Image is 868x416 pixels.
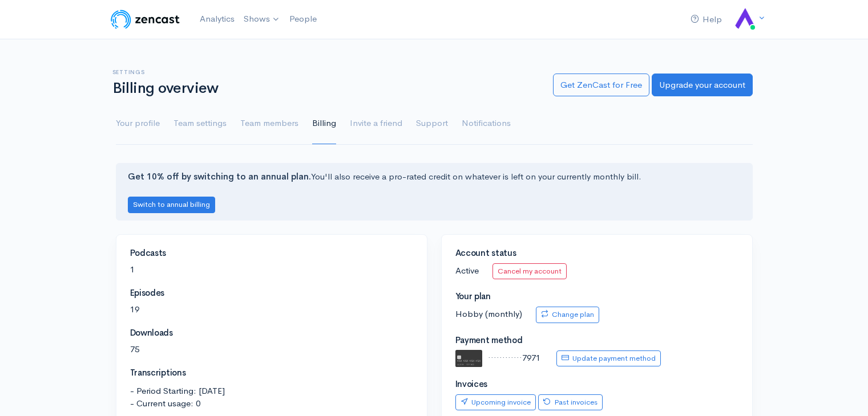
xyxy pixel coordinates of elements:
[285,7,321,31] a: People
[128,171,311,182] strong: Get 10% off by switching to an annual plan.
[130,303,413,316] p: 19
[130,368,413,378] h4: Transcriptions
[488,352,540,363] span: ············7971
[112,80,539,97] h1: Billing overview
[553,74,649,97] a: Get ZenCast for Free
[130,385,413,398] span: - Period Starting: [DATE]
[130,248,413,258] h4: Podcasts
[239,7,285,32] a: Shows
[350,103,402,144] a: Invite a friend
[173,103,227,144] a: Team settings
[455,263,738,280] p: Active
[455,307,738,323] p: Hobby (monthly)
[130,343,413,356] p: 75
[128,197,215,213] button: Switch to annual billing
[112,69,539,75] h6: Settings
[116,163,753,221] div: You'll also receive a pro-rated credit on whatever is left on your currently monthly bill.
[455,350,483,367] img: default.svg
[455,292,738,301] h4: Your plan
[116,103,160,144] a: Your profile
[130,397,413,410] span: - Current usage: 0
[492,263,567,280] a: Cancel my account
[538,394,603,411] a: Past invoices
[130,263,413,276] p: 1
[312,103,336,144] a: Billing
[556,350,661,367] a: Update payment method
[686,7,726,32] a: Help
[536,307,599,323] a: Change plan
[109,8,181,31] img: ZenCast Logo
[733,8,756,31] img: ...
[128,198,215,209] a: Switch to annual billing
[455,394,536,411] a: Upcoming invoice
[240,103,298,144] a: Team members
[416,103,448,144] a: Support
[462,103,511,144] a: Notifications
[455,248,738,258] h4: Account status
[455,336,738,345] h4: Payment method
[130,288,413,298] h4: Episodes
[652,74,753,97] a: Upgrade your account
[455,380,738,389] h4: Invoices
[195,7,239,31] a: Analytics
[130,328,413,338] h4: Downloads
